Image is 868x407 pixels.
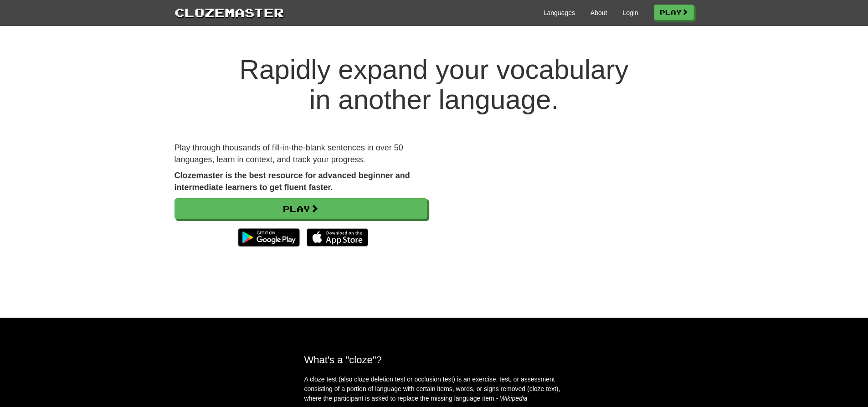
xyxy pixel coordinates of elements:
p: A cloze test (also cloze deletion test or occlusion test) is an exercise, test, or assessment con... [304,375,564,403]
a: Play [175,198,427,219]
em: - Wikipedia [496,395,528,402]
h2: What's a "cloze"? [304,354,564,366]
a: About [591,8,607,17]
a: Login [622,8,638,17]
p: Play through thousands of fill-in-the-blank sentences in over 50 languages, learn in context, and... [175,142,427,165]
img: Get it on Google Play [233,224,304,251]
strong: Clozemaster is the best resource for advanced beginner and intermediate learners to get fluent fa... [175,171,410,192]
a: Clozemaster [175,4,284,21]
a: Languages [544,8,575,17]
a: Play [654,5,694,20]
img: Download_on_the_App_Store_Badge_US-UK_135x40-25178aeef6eb6b83b96f5f2d004eda3bffbb37122de64afbaef7... [307,228,368,247]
